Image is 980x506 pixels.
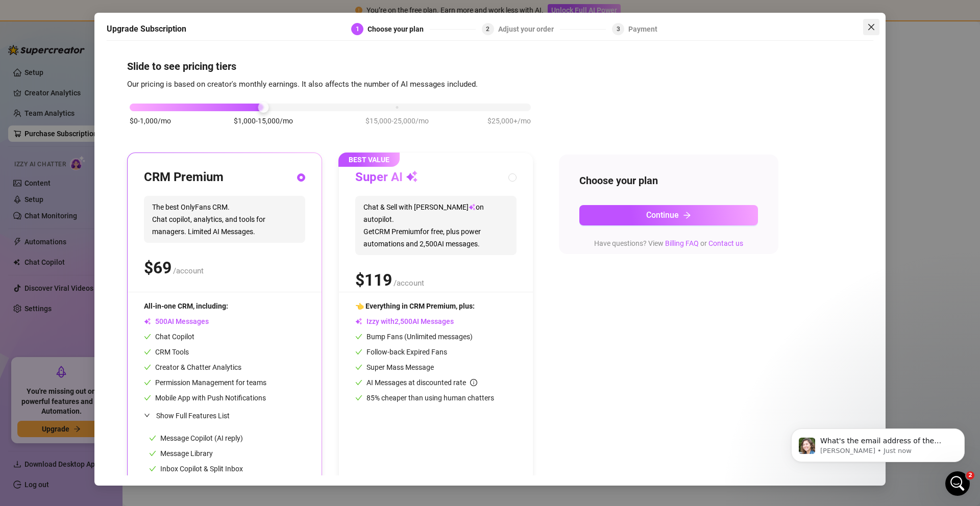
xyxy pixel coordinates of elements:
[127,80,478,89] span: Our pricing is based on creator's monthly earnings. It also affects the number of AI messages inc...
[487,115,531,127] span: $25,000+/mo
[144,364,151,371] span: check
[144,258,171,277] span: $
[579,173,758,188] h4: Choose your plan
[486,26,489,33] span: 2
[144,317,209,325] span: AI Messages
[144,196,305,243] span: The best OnlyFans CRM. Chat copilot, analytics, and tools for managers. Limited AI Messages.
[144,394,151,401] span: check
[149,449,213,458] span: Message Library
[144,403,305,427] div: Show Full Features List
[355,394,494,402] span: 85% cheaper than using human chatters
[107,23,186,35] h5: Upgrade Subscription
[355,196,517,255] span: Chat & Sell with [PERSON_NAME] on autopilot. Get CRM Premium for free, plus power automations and...
[144,378,266,387] span: Permission Management for teams
[366,378,477,387] span: AI Messages at discounted rate
[367,23,430,35] div: Choose your plan
[144,348,189,356] span: CRM Tools
[355,364,362,371] span: check
[628,23,657,35] div: Payment
[394,279,424,288] span: /account
[355,348,447,356] span: Follow-back Expired Fans
[144,302,228,310] span: All-in-one CRM, including:
[470,379,477,386] span: info-circle
[355,333,362,340] span: check
[144,412,150,418] span: expanded
[355,169,418,186] h3: Super AI
[355,348,362,356] span: check
[646,210,679,220] span: Continue
[708,239,743,247] a: Contact us
[173,266,204,275] span: /account
[365,115,429,127] span: $15,000-25,000/mo
[144,348,151,356] span: check
[355,270,392,290] span: $
[234,115,293,127] span: $1,000-15,000/mo
[356,26,359,33] span: 1
[149,435,156,442] span: check
[144,333,194,341] span: Chat Copilot
[355,317,454,325] span: Izzy with AI Messages
[863,23,879,31] span: Close
[144,333,151,340] span: check
[863,19,879,35] button: Close
[683,211,691,219] span: arrow-right
[144,379,151,386] span: check
[156,412,230,420] span: Show Full Features List
[594,239,743,247] span: Have questions? View or
[149,465,156,472] span: check
[149,450,156,457] span: check
[867,23,875,31] span: close
[144,394,266,402] span: Mobile App with Push Notifications
[127,59,853,73] h4: Slide to see pricing tiers
[149,465,243,473] span: Inbox Copilot & Split Inbox
[130,115,171,127] span: $0-1,000/mo
[144,363,241,371] span: Creator & Chatter Analytics
[355,363,434,371] span: Super Mass Message
[966,471,974,479] span: 2
[579,205,758,225] button: Continuearrow-right
[355,333,473,341] span: Bump Fans (Unlimited messages)
[355,302,475,310] span: 👈 Everything in CRM Premium, plus:
[149,434,243,442] span: Message Copilot (AI reply)
[945,471,970,496] iframe: Intercom live chat
[355,394,362,401] span: check
[498,23,560,35] div: Adjust your order
[776,407,980,478] iframe: Intercom notifications message
[355,379,362,386] span: check
[665,239,699,247] a: Billing FAQ
[617,26,620,33] span: 3
[338,153,400,167] span: BEST VALUE
[144,169,224,186] h3: CRM Premium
